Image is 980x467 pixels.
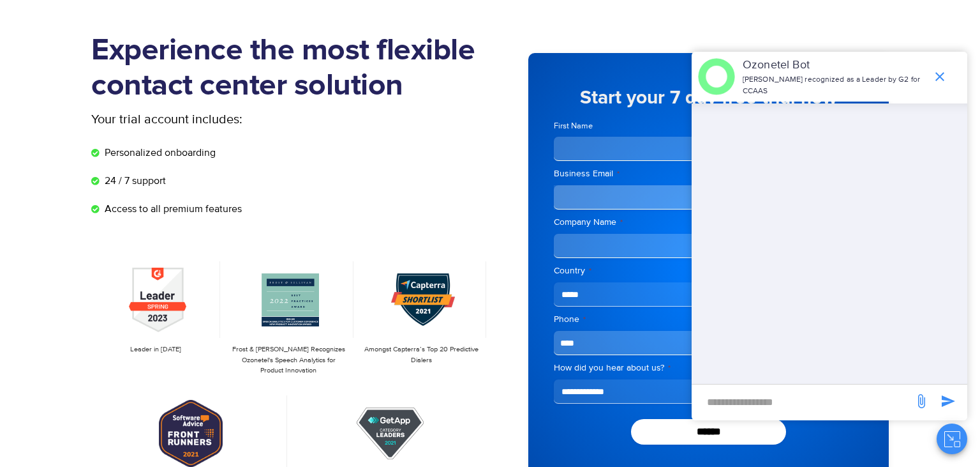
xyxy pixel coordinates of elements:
div: new-msg-input [698,391,907,414]
img: header [698,58,735,95]
p: [PERSON_NAME] recognized as a Leader by G2 for CCAAS [743,74,926,97]
p: Frost & [PERSON_NAME] Recognizes Ozonetel's Speech Analytics for Product Innovation [230,344,346,376]
label: How did you hear about us? [554,362,863,374]
span: end chat or minimize [927,64,953,89]
span: send message [935,388,961,414]
p: Amongst Capterra’s Top 20 Predictive Dialers [364,344,480,365]
label: Business Email [554,167,863,180]
label: Country [554,264,863,277]
p: Your trial account includes: [91,110,394,129]
p: Leader in [DATE] [98,344,214,355]
h1: Experience the most flexible contact center solution [91,33,490,103]
span: Personalized onboarding [101,145,216,160]
span: 24 / 7 support [101,173,166,188]
p: Ozonetel Bot [743,57,926,74]
label: First Name [554,120,705,132]
button: Close chat [937,424,967,454]
span: send message [909,388,934,414]
span: Access to all premium features [101,201,242,217]
label: Phone [554,313,863,326]
label: Company Name [554,216,863,229]
h5: Start your 7 day free trial now [554,88,863,107]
